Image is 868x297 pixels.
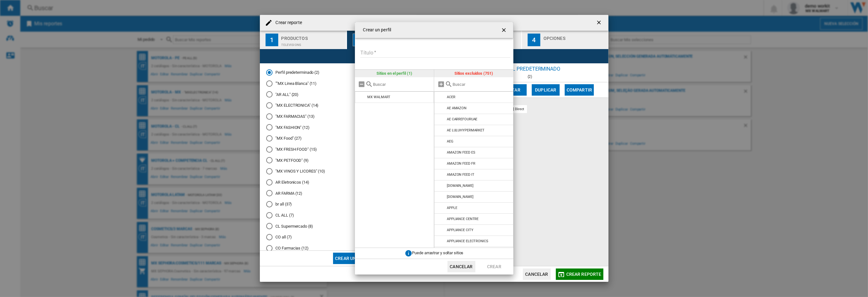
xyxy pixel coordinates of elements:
md-icon: Quitar todo [358,80,366,88]
md-icon: Añadir todos [437,80,445,88]
button: getI18NText('BUTTONS.CLOSE_DIALOG') [498,24,511,36]
input: Buscar [373,82,431,87]
div: AEG [447,139,453,143]
button: Cancelar [447,261,475,272]
div: MX WALMART [367,95,390,99]
div: AMAZON FEED IT [447,173,474,177]
div: [DOMAIN_NAME] [447,184,473,188]
div: ACER [447,95,455,99]
div: APPLE [447,206,457,210]
div: AE AMAZON [447,106,466,110]
div: APPLIANCE CITY [447,228,473,232]
div: AMAZON FEED ES [447,150,475,155]
div: AMAZON FEED FR [447,161,475,166]
ng-md-icon: getI18NText('BUTTONS.CLOSE_DIALOG') [501,27,508,35]
button: Crear [480,261,508,272]
div: [DOMAIN_NAME] [447,195,473,199]
div: Sitios en el perfil (1) [355,70,434,77]
div: APPLIANCE CENTRE [447,217,479,221]
h4: Crear un perfil [360,27,391,33]
div: Sitios excluidos (751) [434,70,513,77]
input: Buscar [453,82,510,87]
div: APPLIANCE ELECTRONICS [447,239,488,243]
span: Puede arrastrar y soltar sitios [412,250,464,255]
div: AE LULUHYPERMARKET [447,128,485,132]
div: AE CARREFOURUAE [447,117,478,121]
